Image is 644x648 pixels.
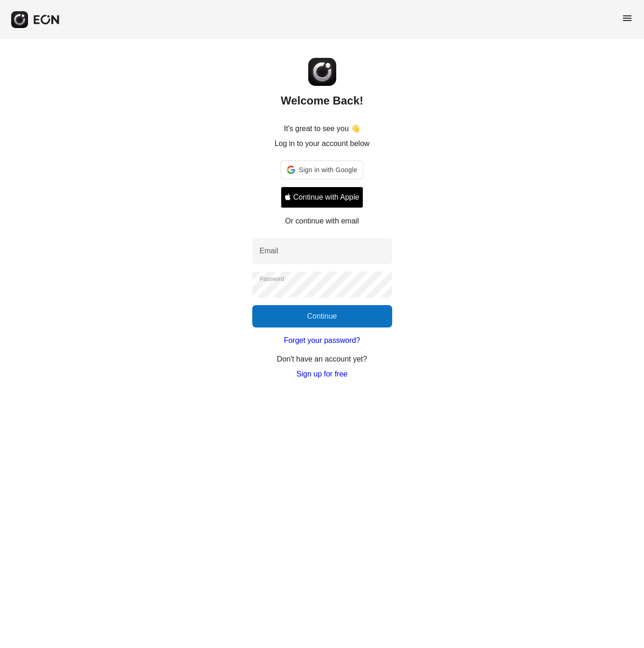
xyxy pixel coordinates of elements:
button: Signin with apple ID [281,187,363,208]
p: It's great to see you 👋 [284,123,360,134]
label: Password [260,275,284,283]
div: Sign in with Google [281,160,363,179]
p: Don't have an account yet? [277,354,367,365]
p: Log in to your account below [275,138,370,149]
a: Forget your password? [284,335,360,346]
button: Continue [252,305,392,327]
span: menu [622,13,633,24]
label: Email [260,245,278,257]
a: Sign up for free [297,369,347,380]
h2: Welcome Back! [281,93,363,108]
span: Sign in with Google [299,164,357,175]
p: Or continue with email [285,216,359,227]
